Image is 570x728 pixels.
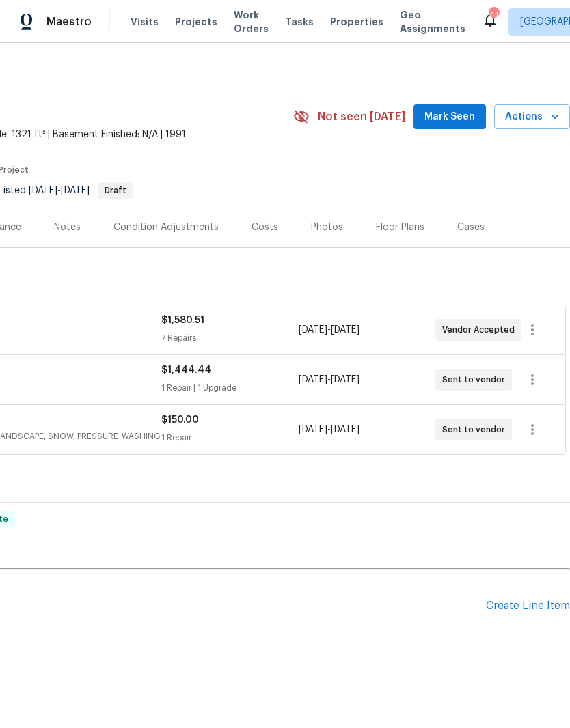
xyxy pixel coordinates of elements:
[46,15,92,29] span: Maestro
[489,8,498,22] div: 41
[161,365,211,375] span: $1,444.44
[400,8,465,36] span: Geo Assignments
[299,375,327,384] span: [DATE]
[330,15,383,29] span: Properties
[311,221,343,234] div: Photos
[494,104,570,130] button: Actions
[424,109,475,126] span: Mark Seen
[285,17,314,27] span: Tasks
[161,316,204,325] span: $1,580.51
[376,221,424,234] div: Floor Plans
[252,221,278,234] div: Costs
[486,600,570,613] div: Create Line Item
[113,221,219,234] div: Condition Adjustments
[99,186,132,195] span: Draft
[331,425,359,434] span: [DATE]
[131,15,159,29] span: Visits
[161,381,298,395] div: 1 Repair | 1 Upgrade
[299,325,327,335] span: [DATE]
[234,8,269,36] span: Work Orders
[175,15,217,29] span: Projects
[442,323,520,337] span: Vendor Accepted
[161,415,199,425] span: $150.00
[457,221,485,234] div: Cases
[29,186,57,195] span: [DATE]
[29,186,90,195] span: -
[299,373,359,387] span: -
[161,431,298,445] div: 1 Repair
[413,104,486,130] button: Mark Seen
[505,109,559,126] span: Actions
[442,373,511,387] span: Sent to vendor
[299,323,359,337] span: -
[331,325,359,335] span: [DATE]
[318,110,405,124] span: Not seen [DATE]
[61,186,90,195] span: [DATE]
[331,375,359,384] span: [DATE]
[161,331,298,345] div: 7 Repairs
[299,425,327,434] span: [DATE]
[54,221,81,234] div: Notes
[299,423,359,436] span: -
[442,423,511,436] span: Sent to vendor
